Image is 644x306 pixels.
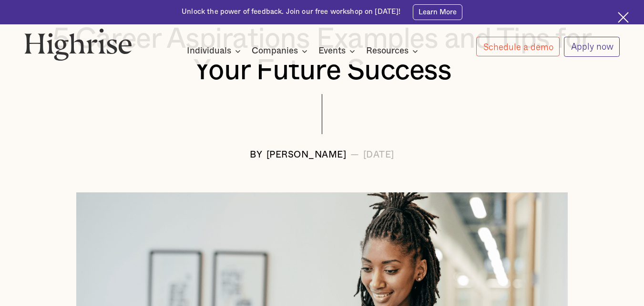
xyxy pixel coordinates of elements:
[24,28,132,61] img: Highrise logo
[618,12,629,23] img: Cross icon
[266,150,347,160] div: [PERSON_NAME]
[476,37,560,56] a: Schedule a demo
[350,150,359,160] div: —
[252,45,298,57] div: Companies
[182,7,400,17] div: Unlock the power of feedback. Join our free workshop on [DATE]!
[363,150,394,160] div: [DATE]
[187,45,244,57] div: Individuals
[250,150,262,160] div: BY
[413,4,462,20] a: Learn More
[366,45,421,57] div: Resources
[252,45,310,57] div: Companies
[187,45,231,57] div: Individuals
[366,45,409,57] div: Resources
[318,45,346,57] div: Events
[564,37,620,57] a: Apply now
[318,45,358,57] div: Events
